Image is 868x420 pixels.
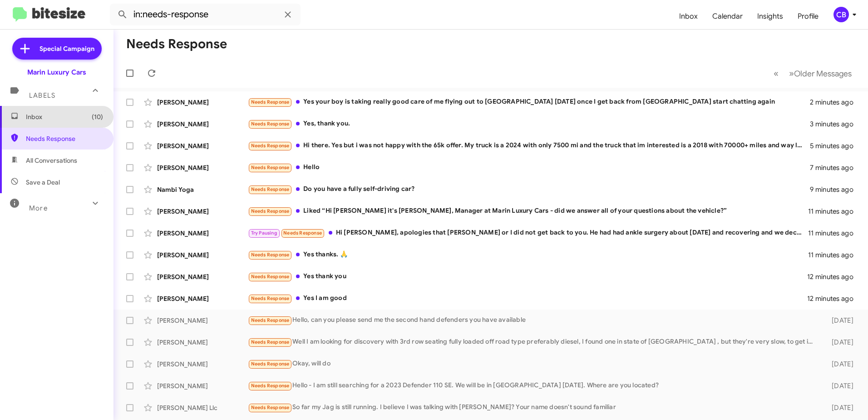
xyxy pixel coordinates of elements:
span: Needs Response [251,383,290,389]
div: [PERSON_NAME] [157,163,248,172]
div: [DATE] [817,338,861,347]
div: [PERSON_NAME] [157,360,248,369]
div: Yes your boy is taking really good care of me flying out to [GEOGRAPHIC_DATA] [DATE] once I get b... [248,97,810,107]
div: Liked “Hi [PERSON_NAME] it's [PERSON_NAME], Manager at Marin Luxury Cars - did we answer all of y... [248,206,808,216]
div: 12 minutes ago [807,294,861,303]
div: 5 minutes ago [810,141,861,150]
div: [PERSON_NAME] [157,381,248,390]
input: Search [110,4,301,25]
nav: Page navigation example [769,64,857,83]
a: Inbox [672,3,705,30]
div: 3 minutes ago [810,120,861,129]
span: Try Pausing [251,230,277,236]
span: Needs Response [251,317,290,323]
span: Needs Response [251,208,290,214]
span: Older Messages [794,69,852,79]
div: [PERSON_NAME] [157,272,248,281]
div: Yes I am good [248,293,807,304]
span: Needs Response [251,252,290,258]
span: Needs Response [283,230,322,236]
div: Hi [PERSON_NAME], apologies that [PERSON_NAME] or I did not get back to you. He had had ankle sur... [248,228,808,238]
div: [DATE] [817,403,861,412]
span: Save a Deal [26,178,60,187]
div: Hello [248,162,810,173]
div: [DATE] [817,360,861,369]
span: « [774,68,779,79]
div: [PERSON_NAME] [157,338,248,347]
span: Inbox [26,112,103,121]
div: [PERSON_NAME] [157,141,248,150]
span: Needs Response [251,339,290,345]
div: So far my Jag is still running. I believe I was talking with [PERSON_NAME]? Your name doesn't sou... [248,402,817,413]
span: Needs Response [251,295,290,301]
div: Do you have a fully self-driving car? [248,184,810,195]
div: [DATE] [817,316,861,325]
div: 11 minutes ago [808,229,861,238]
div: [PERSON_NAME] [157,120,248,129]
div: Yes, thank you. [248,119,810,129]
div: Yes thank you [248,271,807,282]
div: [PERSON_NAME] [157,294,248,303]
div: [PERSON_NAME] [157,229,248,238]
span: All Conversations [26,156,77,165]
span: Needs Response [26,134,103,143]
div: [PERSON_NAME] [157,207,248,216]
a: Profile [790,3,826,30]
div: [PERSON_NAME] [157,316,248,325]
div: Hello, can you please send me the second hand defenders you have available [248,315,817,325]
div: Yes thanks. 🙏 [248,250,808,260]
span: Needs Response [251,405,290,410]
span: (10) [92,112,103,121]
div: [PERSON_NAME] Llc [157,403,248,412]
div: Okay, will do [248,359,817,369]
span: Needs Response [251,274,290,280]
div: 9 minutes ago [810,185,861,194]
button: CB [826,7,858,22]
div: 11 minutes ago [808,250,861,260]
span: Labels [29,91,55,100]
div: Hi there. Yes but i was not happy with the 65k offer. My truck is a 2024 with only 7500 mi and th... [248,140,810,151]
div: Well I am looking for discovery with 3rd row seating fully loaded off road type preferably diesel... [248,337,817,347]
span: Needs Response [251,186,290,192]
span: » [789,68,794,79]
div: 2 minutes ago [810,98,861,107]
button: Next [784,64,857,83]
div: Hello - I am still searching for a 2023 Defender 110 SE. We will be in [GEOGRAPHIC_DATA] [DATE]. ... [248,380,817,391]
h1: Needs Response [126,37,227,51]
div: CB [833,7,849,22]
div: 12 minutes ago [807,272,861,281]
div: Marin Luxury Cars [27,68,86,77]
span: Needs Response [251,99,290,105]
div: 7 minutes ago [810,163,861,172]
span: Needs Response [251,121,290,127]
div: [DATE] [817,381,861,390]
div: Nambi Yoga [157,185,248,194]
span: More [29,204,48,212]
a: Calendar [705,3,750,30]
div: [PERSON_NAME] [157,98,248,107]
span: Needs Response [251,143,290,149]
span: Needs Response [251,165,290,170]
span: Special Campaign [39,44,94,53]
div: [PERSON_NAME] [157,250,248,260]
a: Insights [750,3,790,30]
button: Previous [768,64,784,83]
div: 11 minutes ago [808,207,861,216]
a: Special Campaign [12,38,102,60]
span: Needs Response [251,361,290,367]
